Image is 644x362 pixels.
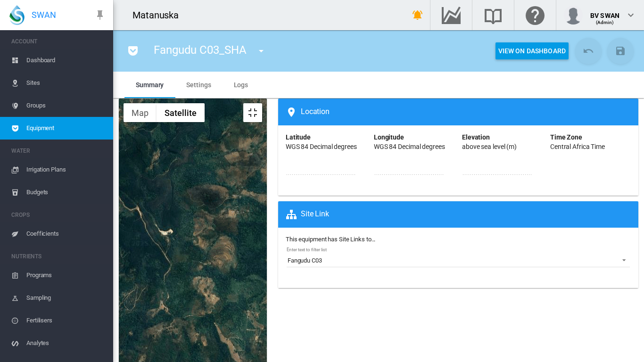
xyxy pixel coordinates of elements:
[462,133,490,142] div: Elevation
[136,81,164,89] span: Summary
[26,222,106,245] span: Coefficients
[590,7,619,16] div: BV SWAN
[286,209,329,220] span: Site Link
[26,287,106,309] span: Sampling
[234,81,248,89] span: Logs
[26,332,106,354] span: Analytes
[550,142,605,152] div: Central Africa Time
[440,9,462,21] md-icon: Go to the Data Hub
[288,256,322,265] div: Fangudu C03
[615,45,626,57] md-icon: icon-content-save
[124,41,142,60] button: icon-pocket
[26,158,106,181] span: Irrigation Plans
[286,235,631,244] label: This equipment has Site Links to...
[11,207,106,222] span: CROPS
[550,133,582,142] div: Time Zone
[26,181,106,204] span: Budgets
[11,34,106,49] span: ACCOUNT
[374,133,404,142] div: Longitude
[26,117,106,140] span: Equipment
[94,9,106,21] md-icon: icon-pin
[186,81,211,89] span: Settings
[286,209,301,220] md-icon: icon-sitemap
[462,142,517,152] div: above sea level (m)
[11,249,106,264] span: NUTRIENTS
[32,9,56,21] span: SWAN
[26,49,106,72] span: Dashboard
[625,9,636,21] md-icon: icon-chevron-down
[9,5,25,25] img: SWAN-Landscape-Logo-Colour-drop.png
[287,253,630,267] md-select: Enter text to filter list: Fangudu C03
[286,107,301,118] md-icon: icon-map-marker
[26,72,106,94] span: Sites
[26,309,106,332] span: Fertilisers
[564,6,583,25] img: profile.jpg
[127,45,139,57] md-icon: icon-pocket
[607,38,634,64] button: Save Changes
[408,6,427,25] button: icon-bell-ring
[412,9,423,21] md-icon: icon-bell-ring
[575,38,602,64] button: Cancel Changes
[583,45,594,57] md-icon: icon-undo
[286,142,357,152] div: WGS 84 Decimal degrees
[286,133,311,142] div: Latitude
[374,142,445,152] div: WGS 84 Decimal degrees
[256,45,267,57] md-icon: icon-menu-down
[154,43,247,57] span: Fangudu C03_SHA
[482,9,504,21] md-icon: Search the knowledge base
[11,143,106,158] span: WATER
[282,209,638,220] div: A 'Site Link' will cause the equipment to appear on the Site Map and Site Equipment list
[495,42,569,59] button: View On Dashboard
[596,20,614,25] span: (Admin)
[26,94,106,117] span: Groups
[132,8,187,22] div: Matanuska
[26,264,106,287] span: Programs
[524,9,546,21] md-icon: Click here for help
[252,41,271,60] button: icon-menu-down
[286,107,330,118] span: Location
